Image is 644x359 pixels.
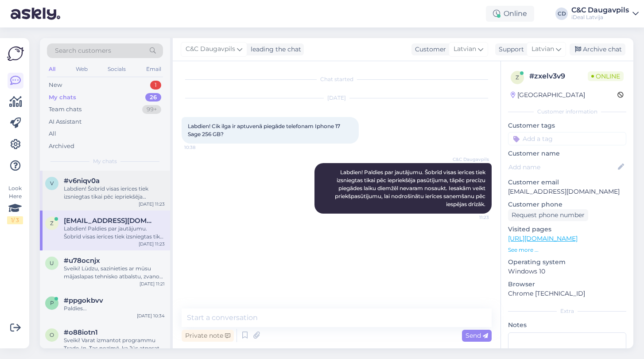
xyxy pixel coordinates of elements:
[508,289,626,298] p: Chrome [TECHNICAL_ID]
[64,328,98,336] span: #o88iotn1
[186,44,235,54] span: C&C Daugavpils
[7,184,23,224] div: Look Here
[508,108,626,116] div: Customer information
[508,246,626,254] p: See more ...
[188,123,341,137] span: Labdien! Cik ilga ir aptuvenā piegāde telefonam Iphone 17 Sage 256 GB?
[529,71,588,82] div: # zxelv3v9
[50,220,54,226] span: z
[182,75,492,83] div: Chat started
[49,93,76,102] div: My chats
[7,45,24,62] img: Askly Logo
[64,177,100,185] span: #v6niqv0a
[49,105,81,114] div: Team chats
[571,7,629,14] div: C&C Daugavpils
[531,44,554,54] span: Latvian
[456,214,489,221] span: 11:23
[571,14,629,21] div: iDeal Latvija
[50,180,54,187] span: v
[335,169,487,207] span: Labdien! Paldies par jautājumu. Šobrīd visas ierīces tiek izsniegtas tikai pēc iepriekšēja pasūtī...
[93,157,117,165] span: My chats
[49,129,56,138] div: All
[508,267,626,276] p: Windows 10
[55,46,111,55] span: Search customers
[140,281,165,287] div: [DATE] 11:21
[139,201,165,207] div: [DATE] 11:23
[454,44,476,54] span: Latvian
[411,45,446,54] div: Customer
[508,320,626,330] p: Notes
[50,300,54,306] span: p
[508,258,626,267] p: Operating system
[64,217,156,225] span: zarina.ilzee@gmail.com
[511,90,585,100] div: [GEOGRAPHIC_DATA]
[508,149,626,158] p: Customer name
[139,241,165,247] div: [DATE] 11:23
[7,216,23,224] div: 1 / 3
[516,74,519,81] span: z
[150,81,161,90] div: 1
[508,121,626,130] p: Customer tags
[144,63,163,75] div: Email
[182,330,234,342] div: Private note
[508,200,626,209] p: Customer phone
[508,209,588,221] div: Request phone number
[50,332,54,338] span: o
[184,144,217,151] span: 10:38
[508,234,578,242] a: [URL][DOMAIN_NAME]
[508,162,616,172] input: Add name
[508,178,626,187] p: Customer email
[466,332,488,339] span: Send
[495,45,524,54] div: Support
[555,8,568,20] div: CD
[508,132,626,145] input: Add a tag
[486,6,534,22] div: Online
[453,156,489,163] span: C&C Daugavpils
[64,185,165,201] div: Labdien! Šobrīd visas ierīces tiek izsniegtas tikai pēc iepriekšēja pasūtījuma, tāpēc precīzu pie...
[508,280,626,289] p: Browser
[64,336,165,352] div: Sveiki! Varat izmantot programmu Trade-In. Tas nozīmē, ka Jūs atnesat savu iepriekšējo ierīci atp...
[49,142,74,151] div: Archived
[508,225,626,234] p: Visited pages
[106,63,128,75] div: Socials
[137,312,165,319] div: [DATE] 10:34
[74,63,89,75] div: Web
[182,94,492,102] div: [DATE]
[508,187,626,196] p: [EMAIL_ADDRESS][DOMAIN_NAME]
[49,81,62,90] div: New
[64,265,165,281] div: Sveiki! Lūdzu, sazinieties ar mūsu mājaslapas tehnisko atbalstu, zvanot pa tālruni [PHONE_NUMBER]...
[588,71,624,81] span: Online
[64,225,165,241] div: Labdien! Paldies par jautājumu. Šobrīd visas ierīces tiek izsniegtas tikai pēc iepriekšēja pasūtī...
[145,93,161,102] div: 26
[571,7,639,21] a: C&C DaugavpilsiDeal Latvija
[64,304,165,312] div: Paldies...
[142,105,161,114] div: 99+
[508,307,626,315] div: Extra
[570,43,625,55] div: Archive chat
[64,297,103,304] span: #ppgokbvv
[247,45,301,54] div: leading the chat
[50,260,54,266] span: u
[49,117,81,126] div: AI Assistant
[64,257,100,265] span: #u78ocnjx
[47,63,57,75] div: All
